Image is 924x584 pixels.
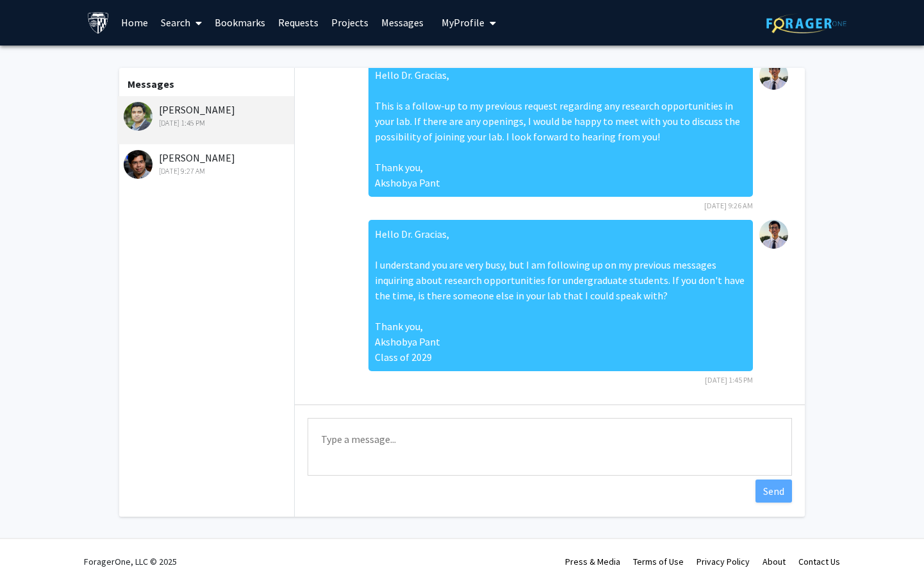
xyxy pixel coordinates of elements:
[763,556,786,567] a: About
[368,220,753,371] div: Hello Dr. Gracias, I understand you are very busy, but I am following up on my previous messages ...
[10,526,54,574] iframe: Chat
[84,539,177,584] div: ForagerOne, LLC © 2025
[124,165,291,177] div: [DATE] 9:27 AM
[128,78,174,90] b: Messages
[441,16,484,29] span: My Profile
[755,480,792,503] button: Send
[308,418,792,476] textarea: Message
[565,556,620,567] a: Press & Media
[124,102,153,131] img: David Gracias
[124,117,291,129] div: [DATE] 1:45 PM
[124,150,291,177] div: [PERSON_NAME]
[798,556,840,567] a: Contact Us
[759,61,788,90] img: Akshobya Pant
[759,220,788,249] img: Akshobya Pant
[124,102,291,129] div: [PERSON_NAME]
[124,150,153,179] img: Ishan Barman
[697,556,750,567] a: Privacy Policy
[705,375,753,385] span: [DATE] 1:45 PM
[766,13,846,33] img: ForagerOne Logo
[368,61,753,197] div: Hello Dr. Gracias, This is a follow-up to my previous request regarding any research opportunitie...
[633,556,684,567] a: Terms of Use
[704,201,753,210] span: [DATE] 9:26 AM
[87,12,110,34] img: Johns Hopkins University Logo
